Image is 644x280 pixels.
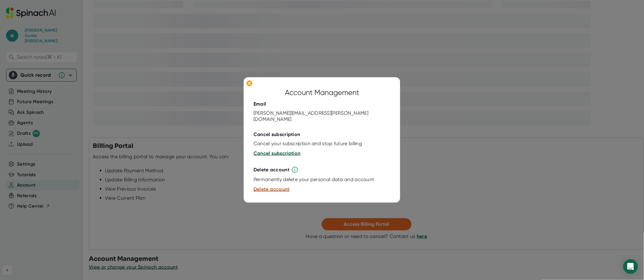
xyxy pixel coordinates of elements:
div: Account Management [285,87,359,98]
div: Open Intercom Messenger [623,259,638,274]
button: Cancel subscription [254,150,301,157]
div: Cancel your subscription and stop future billing [254,141,362,147]
span: Cancel subscription [254,150,301,156]
button: Delete account [254,186,290,193]
div: Email [254,101,266,107]
div: Cancel subscription [254,131,300,138]
div: Permanently delete your personal data and account [254,177,374,183]
div: [PERSON_NAME][EMAIL_ADDRESS][PERSON_NAME][DOMAIN_NAME] [254,110,390,122]
div: Delete account [254,167,289,173]
span: Delete account [254,186,290,192]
